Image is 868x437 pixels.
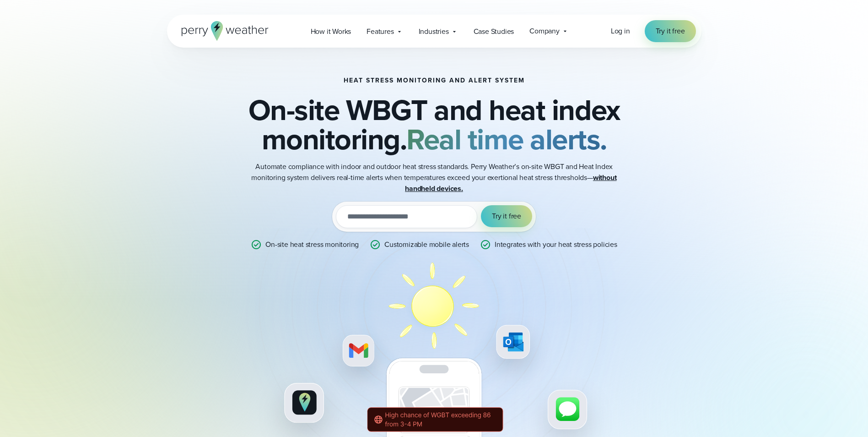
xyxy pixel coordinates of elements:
span: Case Studies [474,26,514,37]
strong: without handheld devices. [405,172,616,194]
h2: On-site WBGT and heat index monitoring. [213,95,656,154]
span: How it Works [311,26,351,37]
p: Automate compliance with indoor and outdoor heat stress standards. Perry Weather’s on-site WBGT a... [251,161,617,194]
span: Try it free [656,26,685,37]
a: How it Works [303,22,359,41]
span: Try it free [492,211,521,222]
p: Integrates with your heat stress policies [495,239,617,250]
strong: Real time alerts. [406,118,607,161]
h1: Heat Stress Monitoring and Alert System [344,77,525,84]
a: Case Studies [466,22,522,41]
a: Log in [611,26,630,37]
span: Industries [419,26,449,37]
button: Try it free [481,205,532,227]
span: Features [367,26,394,37]
p: On-site heat stress monitoring [265,239,359,250]
p: Customizable mobile alerts [384,239,469,250]
a: Try it free [645,20,696,42]
span: Company [529,26,560,37]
